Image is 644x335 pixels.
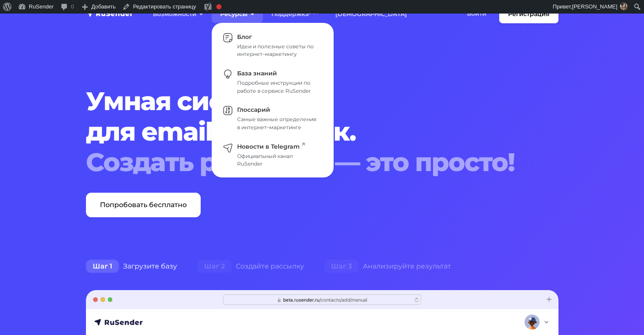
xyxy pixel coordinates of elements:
div: Самые важные определения в интернет–маркетинге [237,116,319,131]
a: Войти [459,5,495,22]
span: Шаг 1 [86,260,119,273]
div: Загрузите базу [76,258,187,275]
div: Официальный канал RuSender [237,152,319,168]
img: RuSender [86,9,133,18]
a: База знаний Подробные инструкции по работе в сервисе RuSender [216,64,329,100]
div: Подробные инструкции по работе в сервисе RuSender [237,79,319,95]
div: Анализируйте результат [314,258,461,275]
a: Новости в Telegram Официальный канал RuSender [216,137,329,173]
span: Шаг 3 [324,260,359,273]
a: Глоссарий Самые важные определения в интернет–маркетинге [216,100,329,137]
span: База знаний [237,69,277,77]
a: Возможности [144,6,212,23]
a: Поддержка24/7 [263,6,327,23]
span: Блог [237,33,252,41]
a: [DEMOGRAPHIC_DATA] [327,6,415,23]
span: Шаг 2 [197,260,232,273]
sup: 24/7 [309,10,318,15]
a: Попробовать бесплатно [86,193,201,217]
a: Регистрация [499,5,558,23]
div: Создайте рассылку [187,258,314,275]
div: Создать рассылку — это просто! [86,147,518,177]
span: Глоссарий [237,106,270,114]
span: Новости в Telegram [237,143,305,150]
a: Ресурсы [212,6,263,23]
div: Фокусная ключевая фраза не установлена [216,4,221,9]
h1: Умная система для email рассылок. [86,86,518,177]
a: Блог Идеи и полезные советы по интернет–маркетингу [216,27,329,64]
div: Идеи и полезные советы по интернет–маркетингу [237,43,319,58]
span: [PERSON_NAME] [572,3,617,10]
